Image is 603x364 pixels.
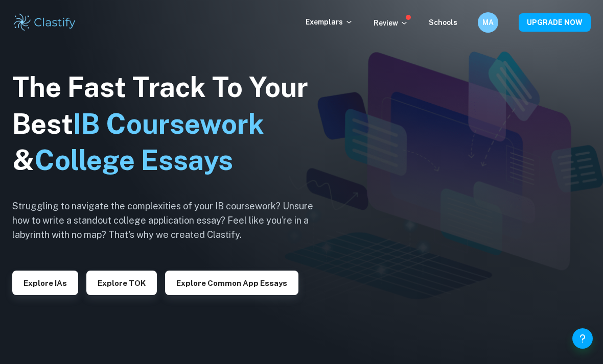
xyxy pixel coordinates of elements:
[572,328,593,349] button: Help and Feedback
[12,199,329,242] h6: Struggling to navigate the complexities of your IB coursework? Unsure how to write a standout col...
[374,17,408,29] p: Review
[482,17,494,28] h6: MA
[12,278,78,287] a: Explore IAs
[12,271,78,295] button: Explore IAs
[86,271,157,295] button: Explore TOK
[165,271,298,295] button: Explore Common App essays
[429,18,457,27] a: Schools
[86,278,157,287] a: Explore TOK
[34,144,233,176] span: College Essays
[165,278,298,287] a: Explore Common App essays
[12,12,77,33] img: Clastify logo
[519,13,591,32] button: UPGRADE NOW
[12,69,329,179] h1: The Fast Track To Your Best &
[306,16,353,28] p: Exemplars
[73,108,264,140] span: IB Coursework
[478,12,498,33] button: MA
